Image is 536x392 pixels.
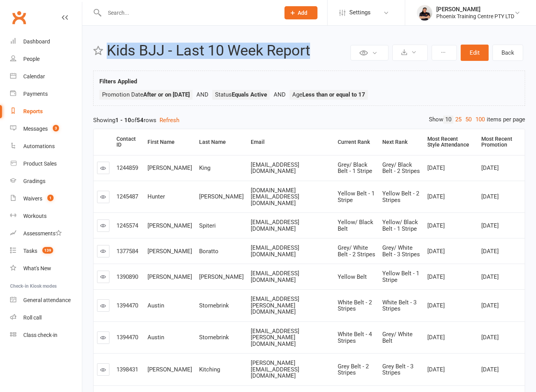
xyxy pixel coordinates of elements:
span: 1244859 [116,164,138,171]
span: [DATE] [427,273,445,280]
span: [DOMAIN_NAME][EMAIL_ADDRESS][DOMAIN_NAME] [251,187,300,207]
span: [EMAIL_ADDRESS][DOMAIN_NAME] [251,244,300,258]
a: Assessments [10,225,82,242]
div: Product Sales [23,161,57,167]
a: People [10,50,82,68]
a: Back [493,45,523,61]
div: Most Recent Promotion [481,136,519,148]
strong: 1 - 10 [115,117,131,124]
div: First Name [148,139,190,145]
span: [EMAIL_ADDRESS][DOMAIN_NAME] [251,219,300,232]
input: Search... [102,7,274,18]
span: 1394470 [116,302,138,309]
a: Messages 3 [10,120,82,138]
div: Phoenix Training Centre PTY LTD [436,13,514,20]
a: Automations [10,138,82,155]
span: [PERSON_NAME] [148,164,193,171]
div: People [23,56,40,62]
a: General attendance kiosk mode [10,292,82,309]
div: Payments [23,91,48,97]
span: Stornebrink [199,334,229,341]
span: [DATE] [481,302,499,309]
span: White Belt - 4 Stripes [338,331,372,344]
span: [DATE] [481,366,499,373]
div: Next Rank [382,139,417,145]
span: [DATE] [481,193,499,200]
a: Tasks 139 [10,242,82,260]
span: [DATE] [481,164,499,171]
span: Yellow Belt - 1 Stripe [338,190,375,204]
span: Kitching [199,366,220,373]
div: Most Recent Style Attendance [427,136,472,148]
span: [PERSON_NAME] [199,273,244,280]
span: Boratto [199,248,219,255]
span: [PERSON_NAME] [148,273,193,280]
strong: Equals Active [232,91,267,98]
span: 1377584 [116,248,138,255]
a: Clubworx [9,8,29,27]
span: Yellow Belt - 1 Stripe [382,270,419,283]
span: [PERSON_NAME] [148,222,193,229]
strong: 54 [137,117,144,124]
span: [PERSON_NAME] [148,248,193,255]
div: Messages [23,126,48,132]
span: [EMAIL_ADDRESS][DOMAIN_NAME] [251,161,300,175]
span: Stornebrink [199,302,229,309]
span: 1390890 [116,273,138,280]
div: What's New [23,265,51,271]
span: [DATE] [427,222,445,229]
button: Edit [461,45,489,61]
span: Yellow Belt - 2 Stripes [382,190,419,204]
span: [DATE] [427,302,445,309]
a: What's New [10,260,82,277]
strong: After or on [DATE] [143,91,190,98]
div: Reports [23,108,43,114]
a: 25 [453,116,463,124]
span: Settings [349,4,371,21]
span: Grey/ Black Belt - 1 Stripe [338,161,372,175]
span: Add [298,10,308,16]
span: Age [292,91,365,98]
button: Add [284,6,317,19]
div: Showing of rows [93,116,525,125]
a: Class kiosk mode [10,326,82,344]
span: 1245574 [116,222,138,229]
span: Promotion Date [102,91,190,98]
span: [EMAIL_ADDRESS][PERSON_NAME][DOMAIN_NAME] [251,328,300,347]
div: Last Name [199,139,241,145]
strong: Less than or equal to 17 [302,91,365,98]
a: 10 [443,116,453,124]
span: Yellow/ Black Belt - 1 Stripe [382,219,418,232]
span: 1394470 [116,334,138,341]
div: Email [251,139,328,145]
a: 100 [474,116,487,124]
div: Waivers [23,195,42,202]
a: Roll call [10,309,82,326]
div: General attendance [23,297,71,303]
div: Workouts [23,213,47,219]
span: [PERSON_NAME][EMAIL_ADDRESS][DOMAIN_NAME] [251,359,300,379]
a: Gradings [10,173,82,190]
a: Payments [10,85,82,103]
img: thumb_image1630818763.png [417,5,432,21]
a: Dashboard [10,33,82,50]
span: Status [215,91,267,98]
span: [DATE] [481,334,499,341]
div: Calendar [23,73,45,79]
span: Grey/ White Belt - 2 Stripes [338,244,375,258]
span: [DATE] [427,334,445,341]
span: [DATE] [481,273,499,280]
strong: Filters Applied [99,78,137,85]
a: Product Sales [10,155,82,173]
span: [DATE] [427,193,445,200]
h2: Kids BJJ - Last 10 Week Report [107,43,349,59]
span: Spiteri [199,222,216,229]
a: Reports [10,103,82,120]
span: 1398431 [116,366,138,373]
span: White Belt - 2 Stripes [338,299,372,313]
span: 1 [47,195,54,201]
span: 3 [53,125,59,131]
span: Hunter [148,193,165,200]
span: [DATE] [427,164,445,171]
div: Roll call [23,314,42,321]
